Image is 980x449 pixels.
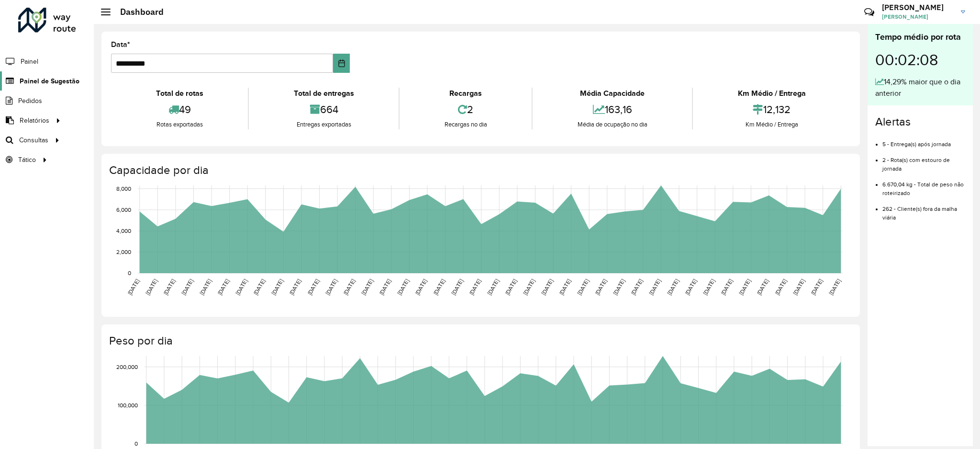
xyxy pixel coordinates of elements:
text: [DATE] [486,278,500,296]
div: Total de entregas [251,88,396,99]
text: 2,000 [116,249,131,255]
text: 200,000 [116,364,138,370]
text: [DATE] [126,278,140,296]
div: 12,132 [695,99,848,120]
text: [DATE] [792,278,806,296]
text: [DATE] [594,278,608,296]
text: [DATE] [756,278,769,296]
text: [DATE] [396,278,410,296]
span: Consultas [19,135,48,145]
text: [DATE] [234,278,248,296]
text: [DATE] [702,278,716,296]
text: [DATE] [180,278,194,296]
text: [DATE] [288,278,302,296]
text: 0 [134,440,138,447]
text: [DATE] [612,278,626,296]
a: Contato Rápido [859,2,880,23]
div: Km Médio / Entrega [695,88,848,99]
button: Choose Date [333,54,350,73]
span: Painel [21,57,38,67]
div: Média de ocupação no dia [535,120,690,129]
text: [DATE] [522,278,536,296]
text: 4,000 [116,228,131,234]
div: 163,16 [535,99,690,120]
div: Recargas no dia [402,120,529,129]
text: [DATE] [504,278,518,296]
text: [DATE] [199,278,212,296]
li: 5 - Entrega(s) após jornada [882,133,965,149]
li: 2 - Rota(s) com estouro de jornada [882,149,965,173]
span: Relatórios [20,115,49,126]
text: [DATE] [684,278,698,296]
text: [DATE] [738,278,752,296]
div: Média Capacidade [535,88,690,99]
div: Km Médio / Entrega [695,120,848,129]
div: 14,29% maior que o dia anterior [875,76,965,99]
h4: Capacidade por dia [109,163,850,177]
span: Painel de Sugestão [20,76,79,86]
text: [DATE] [828,278,842,296]
li: 6.670,04 kg - Total de peso não roteirizado [882,173,965,197]
text: [DATE] [216,278,230,296]
text: [DATE] [450,278,464,296]
div: Total de rotas [113,88,245,99]
text: [DATE] [540,278,554,296]
text: [DATE] [162,278,176,296]
li: 262 - Cliente(s) fora da malha viária [882,197,965,222]
text: [DATE] [774,278,788,296]
label: Data [111,39,130,50]
text: [DATE] [432,278,446,296]
text: [DATE] [252,278,266,296]
text: [DATE] [306,278,320,296]
text: [DATE] [378,278,392,296]
div: Tempo médio por rota [875,31,965,44]
text: 6,000 [116,207,131,213]
text: [DATE] [468,278,482,296]
text: [DATE] [630,278,644,296]
h4: Alertas [875,115,965,129]
div: Rotas exportadas [113,120,245,129]
div: 49 [113,99,245,120]
h3: [PERSON_NAME] [882,3,954,12]
div: 664 [251,99,396,120]
text: 100,000 [118,402,138,408]
div: 2 [402,99,529,120]
text: [DATE] [810,278,824,296]
text: [DATE] [648,278,662,296]
h2: Dashboard [111,7,164,17]
span: Tático [18,155,36,165]
text: [DATE] [576,278,590,296]
span: Pedidos [18,96,42,106]
div: Entregas exportadas [251,120,396,129]
h4: Peso por dia [109,334,850,348]
span: [PERSON_NAME] [882,12,954,21]
div: Recargas [402,88,529,99]
text: [DATE] [414,278,428,296]
text: [DATE] [270,278,284,296]
text: [DATE] [342,278,356,296]
text: [DATE] [324,278,338,296]
text: [DATE] [145,278,158,296]
div: 00:02:08 [875,44,965,76]
text: [DATE] [720,278,734,296]
text: [DATE] [666,278,680,296]
text: 0 [128,270,131,276]
text: [DATE] [558,278,572,296]
text: [DATE] [360,278,374,296]
text: 8,000 [116,185,131,192]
